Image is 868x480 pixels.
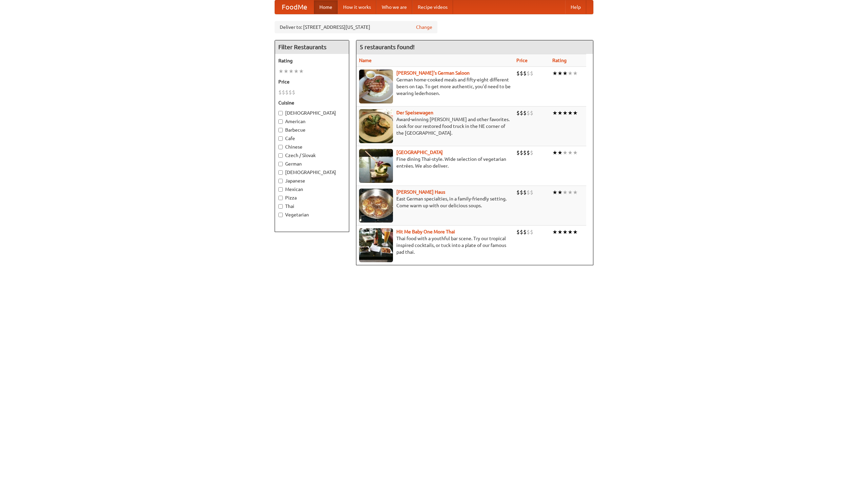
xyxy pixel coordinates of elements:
li: $ [520,70,523,77]
li: $ [292,89,295,96]
p: Fine dining Thai-style. Wide selection of vegetarian entrées. We also deliver. [359,156,511,169]
li: $ [520,228,523,236]
li: $ [527,189,530,196]
li: ★ [552,228,557,236]
li: $ [530,149,533,156]
input: American [278,119,283,124]
img: satay.jpg [359,149,393,183]
li: ★ [552,70,557,77]
h5: Price [278,78,346,85]
li: $ [523,109,527,117]
input: Japanese [278,179,283,183]
a: Price [516,58,528,63]
li: $ [516,189,520,196]
label: German [278,160,346,167]
label: Mexican [278,186,346,193]
li: $ [520,149,523,156]
li: ★ [563,228,568,236]
a: Recipe videos [412,0,453,14]
li: ★ [299,68,304,75]
li: ★ [563,189,568,196]
a: Change [416,24,432,31]
li: $ [516,70,520,77]
a: Der Speisewagen [396,110,433,115]
input: Thai [278,204,283,209]
a: Rating [552,58,567,63]
h5: Cuisine [278,99,346,106]
li: $ [523,228,527,236]
li: ★ [289,68,294,75]
li: $ [527,149,530,156]
h4: Filter Restaurants [275,40,349,54]
label: Cafe [278,135,346,142]
img: babythai.jpg [359,228,393,262]
input: Vegetarian [278,213,283,217]
li: ★ [563,70,568,77]
a: [PERSON_NAME]'s German Saloon [396,70,470,76]
li: ★ [283,68,289,75]
img: esthers.jpg [359,70,393,103]
li: ★ [563,149,568,156]
li: ★ [573,149,578,156]
p: German home-cooked meals and fifty-eight different beers on tap. To get more authentic, you'd nee... [359,76,511,97]
li: ★ [552,149,557,156]
li: $ [527,228,530,236]
li: ★ [563,109,568,117]
li: $ [530,109,533,117]
a: [GEOGRAPHIC_DATA] [396,150,443,155]
li: ★ [557,70,563,77]
li: $ [516,228,520,236]
p: Award-winning [PERSON_NAME] and other favorites. Look for our restored food truck in the NE corne... [359,116,511,136]
ng-pluralize: 5 restaurants found! [360,44,415,50]
input: Pizza [278,196,283,200]
li: ★ [552,189,557,196]
input: Cafe [278,136,283,141]
input: Mexican [278,187,283,192]
li: $ [285,89,289,96]
label: Czech / Slovak [278,152,346,159]
input: Barbecue [278,128,283,132]
li: ★ [568,109,573,117]
li: ★ [557,149,563,156]
li: $ [523,189,527,196]
li: ★ [557,189,563,196]
li: ★ [573,228,578,236]
a: Help [565,0,586,14]
h5: Rating [278,57,346,64]
li: $ [523,70,527,77]
li: $ [289,89,292,96]
div: Deliver to: [STREET_ADDRESS][US_STATE] [275,21,437,33]
li: ★ [573,189,578,196]
label: Japanese [278,177,346,184]
li: $ [527,70,530,77]
li: $ [516,109,520,117]
li: ★ [557,228,563,236]
label: Vegetarian [278,211,346,218]
a: Home [314,0,338,14]
label: Pizza [278,194,346,201]
a: Name [359,58,372,63]
p: Thai food with a youthful bar scene. Try our tropical inspired cocktails, or tuck into a plate of... [359,235,511,255]
li: $ [523,149,527,156]
img: kohlhaus.jpg [359,189,393,223]
li: ★ [278,68,283,75]
li: ★ [568,70,573,77]
label: Thai [278,203,346,210]
p: East German specialties, in a family-friendly setting. Come warm up with our delicious soups. [359,195,511,209]
label: Chinese [278,143,346,150]
label: [DEMOGRAPHIC_DATA] [278,169,346,176]
label: [DEMOGRAPHIC_DATA] [278,110,346,116]
label: Barbecue [278,127,346,133]
li: $ [520,189,523,196]
li: $ [282,89,285,96]
li: ★ [573,109,578,117]
li: $ [530,189,533,196]
li: $ [530,228,533,236]
a: [PERSON_NAME] Haus [396,189,445,195]
a: Hit Me Baby One More Thai [396,229,455,234]
input: [DEMOGRAPHIC_DATA] [278,111,283,115]
li: ★ [568,189,573,196]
